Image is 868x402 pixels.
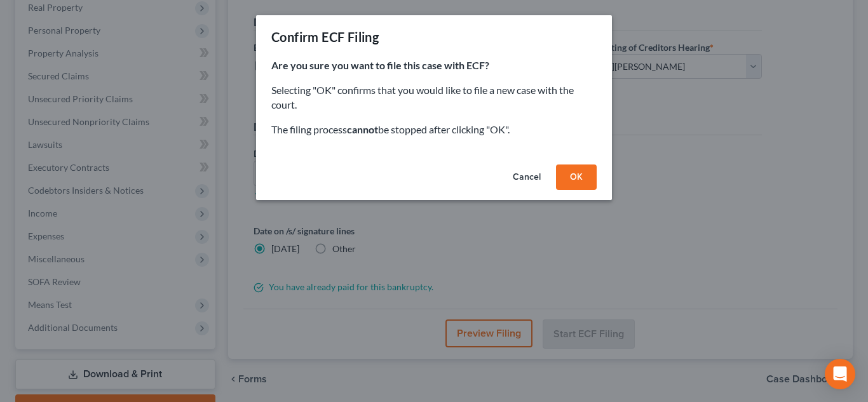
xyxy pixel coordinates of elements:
[825,359,855,389] div: Open Intercom Messenger
[556,164,597,190] button: OK
[271,123,597,137] p: The filing process be stopped after clicking "OK".
[347,123,378,135] strong: cannot
[271,83,597,112] p: Selecting "OK" confirms that you would like to file a new case with the court.
[503,164,551,190] button: Cancel
[271,59,489,71] strong: Are you sure you want to file this case with ECF?
[271,28,379,46] div: Confirm ECF Filing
